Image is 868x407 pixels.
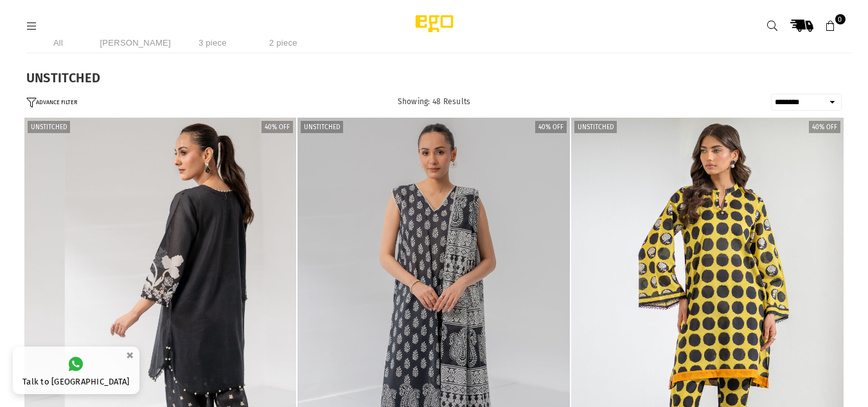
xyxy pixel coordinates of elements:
li: All [26,32,91,53]
label: 40% off [535,121,567,133]
span: Showing: 48 Results [398,97,471,106]
h1: UNSTITCHED [26,71,842,84]
label: Unstitched [574,121,617,133]
a: Search [761,14,784,37]
li: 3 piece [181,32,245,53]
label: Unstitched [301,121,343,133]
button: × [122,345,137,366]
label: 40% off [261,121,293,133]
label: 40% off [809,121,840,133]
label: Unstitched [28,121,70,133]
a: Talk to [GEOGRAPHIC_DATA] [13,347,139,394]
a: 0 [819,14,842,37]
li: [PERSON_NAME] [97,32,174,53]
button: ADVANCE FILTER [26,97,77,108]
a: Menu [21,21,44,30]
span: 0 [835,14,846,24]
li: 2 piece [251,32,315,53]
img: Ego [380,13,489,39]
